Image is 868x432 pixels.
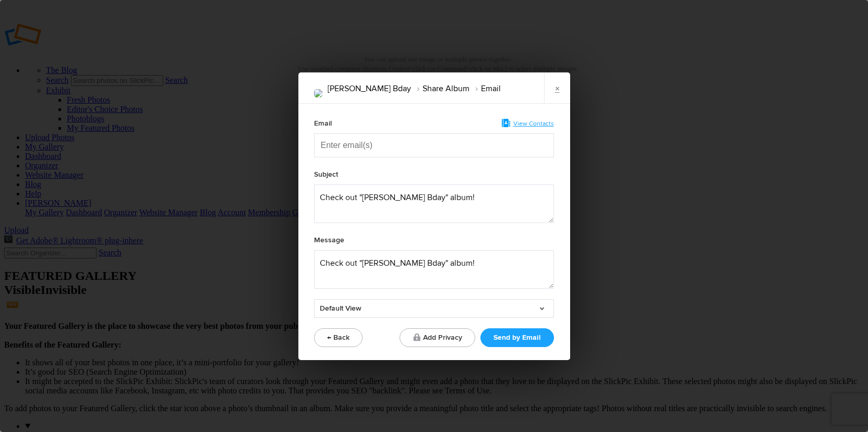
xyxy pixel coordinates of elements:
button: ← Back [314,328,363,347]
span: View Contacts [513,120,554,128]
div: Email [314,117,332,130]
li: [PERSON_NAME] Bday [328,80,411,97]
img: MG_9974.png [314,89,322,97]
button: Send by Email [480,328,554,347]
li: Email [469,80,501,97]
a: Default View [314,299,554,318]
div: Message [314,233,344,247]
input: Enter email(s) [321,134,425,157]
a: × [544,72,570,104]
div: Subject [314,168,338,181]
li: Share Album [411,80,469,97]
button: Add Privacy [400,328,475,347]
a: View Contacts [502,120,554,128]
